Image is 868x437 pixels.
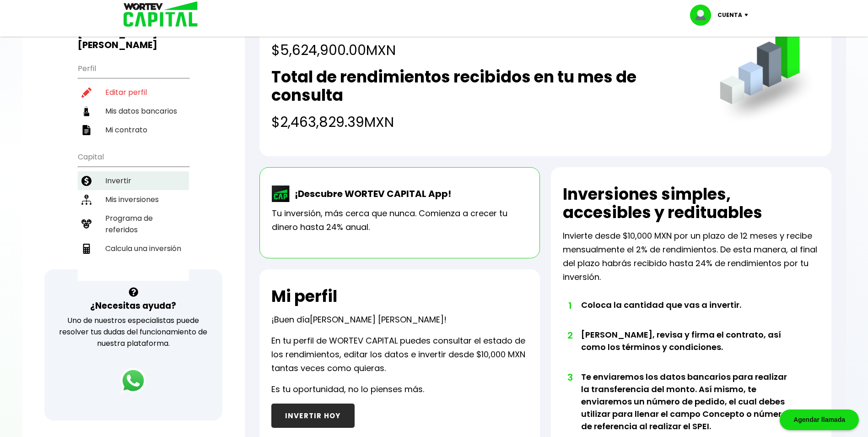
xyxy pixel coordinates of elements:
[271,404,355,428] button: INVERTIR HOY
[271,334,528,375] p: En tu perfil de WORTEV CAPITAL puedes consultar el estado de los rendimientos, editar los datos e...
[581,299,794,328] li: Coloca la cantidad que vas a invertir.
[310,314,444,325] span: [PERSON_NAME] [PERSON_NAME]
[78,147,189,281] ul: Capital
[78,171,189,190] a: Invertir
[78,209,189,239] a: Programa de referidos
[81,106,92,116] img: datos-icon.10cf9172.svg
[78,102,189,120] a: Mis datos bancarios
[271,313,447,327] p: ¡Buen día !
[81,87,92,98] img: editar-icon.952d3147.svg
[78,58,189,139] ul: Perfil
[717,8,742,22] p: Cuenta
[563,229,819,284] p: Invierte desde $10,000 MXN por un plazo de 12 meses y recibe mensualmente el 2% de rendimientos. ...
[78,16,189,51] h3: Buen día,
[716,22,819,126] img: grafica.516fef24.png
[120,368,146,393] img: logos_whatsapp-icon.242b2217.svg
[271,382,424,396] p: Es tu oportunidad, no lo pienses más.
[567,299,572,312] span: 1
[78,239,189,258] a: Calcula una inversión
[271,112,701,132] h4: $2,463,829.39 MXN
[272,186,290,202] img: wortev-capital-app-icon
[78,190,189,209] a: Mis inversiones
[271,40,501,60] h4: $5,624,900.00 MXN
[78,27,157,51] b: [PERSON_NAME] [PERSON_NAME]
[567,328,572,342] span: 2
[78,120,189,139] a: Mi contrato
[78,83,189,102] a: Editar perfil
[81,219,92,229] img: recomiendanos-icon.9b8e9327.svg
[81,195,92,205] img: inversiones-icon.6695dc30.svg
[563,185,819,222] h2: Inversiones simples, accesibles y redituables
[81,244,92,254] img: calculadora-icon.17d418c4.svg
[272,207,528,234] p: Tu inversión, más cerca que nunca. Comienza a crecer tu dinero hasta 24% anual.
[271,68,701,104] h2: Total de rendimientos recibidos en tu mes de consulta
[81,176,92,186] img: invertir-icon.b3b967d7.svg
[290,187,451,201] p: ¡Descubre WORTEV CAPITAL App!
[56,315,210,349] p: Uno de nuestros especialistas puede resolver tus dudas del funcionamiento de nuestra plataforma.
[271,287,337,306] h2: Mi perfil
[742,14,755,16] img: icon-down
[90,299,176,312] h3: ¿Necesitas ayuda?
[81,125,92,135] img: contrato-icon.f2db500c.svg
[780,410,859,430] div: Agendar llamada
[581,328,794,371] li: [PERSON_NAME], revisa y firma el contrato, así como los términos y condiciones.
[567,371,572,384] span: 3
[690,5,717,26] img: profile-image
